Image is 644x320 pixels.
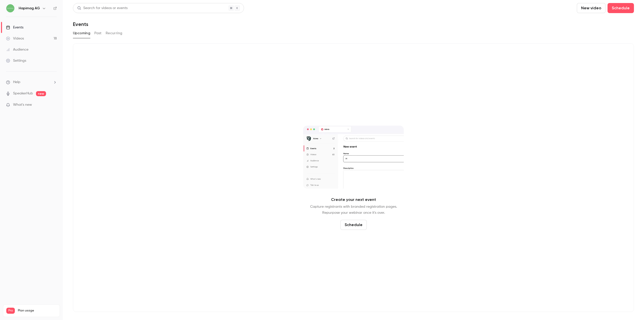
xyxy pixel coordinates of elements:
span: Help [13,80,20,85]
li: help-dropdown-opener [6,80,57,85]
button: Upcoming [73,29,90,37]
div: Events [6,25,23,30]
span: What's new [13,102,32,108]
span: Pro [6,308,15,314]
div: Videos [6,36,24,41]
h1: Events [73,21,88,27]
a: SpeakerHub [13,91,33,96]
p: Capture registrants with branded registration pages. Repurpose your webinar once it's over. [310,204,397,216]
span: new [36,91,46,96]
p: Create your next event [331,197,376,203]
span: Plan usage [18,309,57,313]
button: Schedule [340,220,367,230]
iframe: Noticeable Trigger [51,103,57,107]
div: Settings [6,58,26,63]
div: Search for videos or events [77,6,128,11]
button: New video [577,3,606,13]
button: Schedule [608,3,634,13]
div: Audience [6,47,28,52]
button: Past [94,29,102,37]
button: Recurring [106,29,123,37]
img: Hapimag AG [6,4,14,12]
h6: Hapimag AG [19,6,40,11]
